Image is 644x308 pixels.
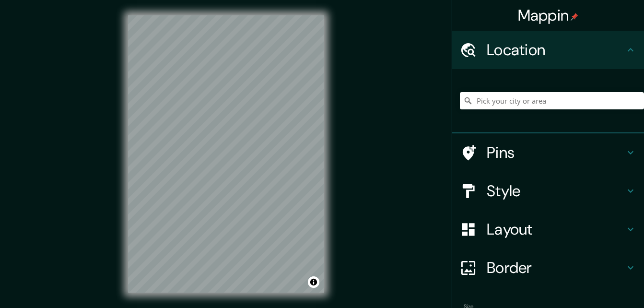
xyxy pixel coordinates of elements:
[452,210,644,249] div: Layout
[460,92,644,109] input: Pick your city or area
[128,15,324,293] canvas: Map
[487,258,625,277] h4: Border
[487,40,625,59] h4: Location
[518,6,579,25] h4: Mappin
[487,220,625,239] h4: Layout
[452,249,644,287] div: Border
[487,143,625,162] h4: Pins
[452,172,644,210] div: Style
[308,276,319,288] button: Toggle attribution
[487,181,625,201] h4: Style
[571,13,578,21] img: pin-icon.png
[452,133,644,172] div: Pins
[452,31,644,69] div: Location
